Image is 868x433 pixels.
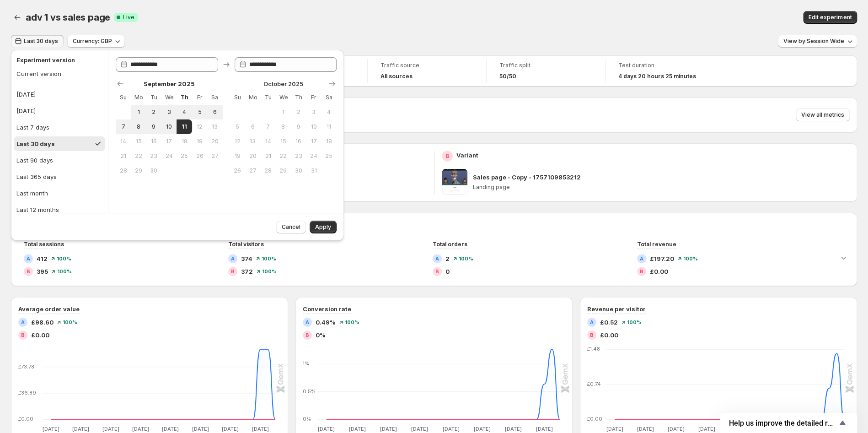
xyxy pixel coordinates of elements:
button: Monday October 20 2025 [245,149,260,163]
button: Monday October 27 2025 [245,163,260,178]
span: 13 [211,123,219,130]
button: Thursday October 2 2025 [291,105,306,119]
span: Test duration [618,62,712,69]
button: Friday October 24 2025 [306,149,321,163]
button: [DATE] [14,103,105,118]
button: Last 7 days [14,120,105,135]
text: [DATE] [380,426,397,432]
h2: B [640,269,643,274]
button: Friday September 5 2025 [192,105,207,119]
h2: B [21,332,25,338]
span: 7 [264,123,272,130]
button: Friday September 12 2025 [192,119,207,134]
button: Friday September 26 2025 [192,149,207,163]
span: Total orders [433,241,467,248]
span: 24 [310,152,317,160]
span: 14 [264,138,272,145]
button: Friday September 19 2025 [192,134,207,149]
span: 30 [150,167,158,174]
span: 26 [234,167,241,174]
span: Traffic source [380,62,473,69]
span: 10 [165,123,173,130]
span: 1 [134,108,142,116]
div: Last 30 days [16,139,55,148]
span: Total revenue [637,241,676,248]
button: Tuesday September 9 2025 [146,119,161,134]
text: [DATE] [192,426,209,432]
span: 100 % [63,319,77,325]
span: 100 % [459,256,473,261]
h4: All sources [380,73,413,80]
h2: B [231,269,235,274]
span: Mo [134,94,142,101]
text: [DATE] [349,426,366,432]
text: [DATE] [43,426,59,432]
span: £0.00 [650,267,668,276]
th: Sunday [116,90,131,105]
span: Tu [150,94,158,101]
span: 27 [211,152,219,160]
th: Thursday [291,90,306,105]
span: 23 [295,152,302,160]
span: 16 [295,138,302,145]
button: Wednesday October 22 2025 [276,149,291,163]
text: £0.00 [587,416,602,422]
span: Th [295,94,302,101]
text: 1% [303,360,309,367]
button: Wednesday September 10 2025 [161,119,177,134]
h3: Revenue per visitor [587,304,646,314]
span: 16 [150,138,158,145]
span: Traffic split [499,62,592,69]
span: 24 [165,152,173,160]
button: Saturday September 13 2025 [207,119,222,134]
button: Last 30 days [11,35,64,48]
text: [DATE] [252,426,269,432]
button: Sunday September 28 2025 [116,163,131,178]
p: Sales page - Copy - 1757109853212 [473,173,581,182]
h2: Performance over time [18,220,850,229]
th: Tuesday [146,90,161,105]
h3: Average order value [18,304,80,314]
span: 6 [211,108,219,116]
h2: B [445,152,449,160]
span: Currency: GBP [73,38,112,45]
button: Wednesday September 3 2025 [161,105,177,119]
button: [DATE] [14,87,105,102]
text: [DATE] [606,426,623,432]
span: Su [234,94,241,101]
button: Last 365 days [14,169,105,184]
span: 25 [180,152,188,160]
button: Saturday October 11 2025 [321,119,337,134]
span: 372 [241,267,253,276]
h2: A [640,256,643,261]
button: Last 12 months [14,202,105,217]
button: Last 30 days [14,136,105,151]
span: 2 [445,254,450,263]
span: 100 % [345,319,359,325]
button: Monday September 29 2025 [131,163,146,178]
span: 11 [180,123,188,130]
text: [DATE] [442,426,459,432]
h2: A [435,256,439,261]
span: 27 [249,167,257,174]
span: 50/50 [499,73,516,80]
div: Last 365 days [16,172,57,181]
span: 2 [295,108,302,116]
button: Cancel [276,221,306,233]
span: 17 [310,138,317,145]
span: 1 [279,108,287,116]
button: Wednesday October 29 2025 [276,163,291,178]
span: 11 [325,123,333,130]
button: Wednesday September 17 2025 [161,134,177,149]
span: 13 [249,138,257,145]
text: £1.48 [587,346,600,352]
text: [DATE] [318,426,335,432]
button: Tuesday October 14 2025 [260,134,275,149]
button: Last 90 days [14,153,105,168]
th: Friday [192,90,207,105]
span: adv 1 vs sales page [26,12,110,23]
button: Tuesday October 28 2025 [260,163,275,178]
button: Wednesday October 8 2025 [276,119,291,134]
button: Sunday October 5 2025 [230,119,245,134]
span: 28 [119,167,127,174]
